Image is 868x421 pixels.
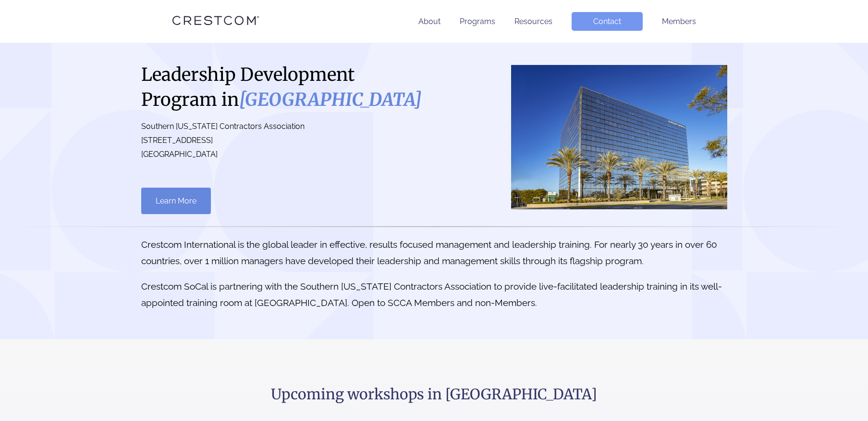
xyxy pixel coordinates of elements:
p: Southern [US_STATE] Contractors Association [STREET_ADDRESS] [GEOGRAPHIC_DATA] [141,120,425,161]
i: [GEOGRAPHIC_DATA] [239,89,422,111]
a: Contact [572,12,643,31]
a: Resources [514,17,552,26]
img: Orange County [511,65,727,209]
a: About [418,17,440,26]
h1: Leadership Development Program in [141,62,425,112]
p: Crestcom International is the global leader in effective, results focused management and leadersh... [141,236,727,269]
h2: Upcoming workshops in [GEOGRAPHIC_DATA] [96,385,773,404]
a: Learn More [141,188,211,214]
a: Programs [460,17,495,26]
a: Members [662,17,696,26]
p: Crestcom SoCal is partnering with the Southern [US_STATE] Contractors Association to provide live... [141,278,727,311]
